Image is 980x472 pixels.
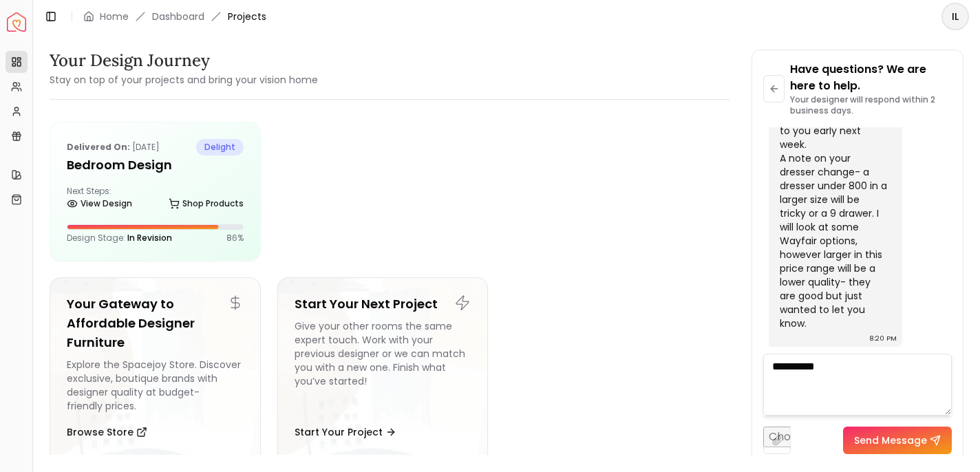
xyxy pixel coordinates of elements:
[67,141,130,153] b: Delivered on:
[869,332,897,345] div: 8:20 PM
[7,12,26,32] a: Spacejoy
[67,358,244,413] div: Explore the Spacejoy Store. Discover exclusive, boutique brands with designer quality at budget-f...
[67,155,244,175] h5: Bedroom design
[941,3,969,30] button: IL
[67,418,147,446] button: Browse Store
[152,10,204,23] a: Dashboard
[196,139,244,155] span: delight
[277,277,489,463] a: Start Your Next ProjectGive your other rooms the same expert touch. Work with your previous desig...
[7,12,26,32] img: Spacejoy Logo
[50,73,318,87] small: Stay on top of your projects and bring your vision home
[50,277,261,463] a: Your Gateway to Affordable Designer FurnitureExplore the Spacejoy Store. Discover exclusive, bout...
[127,232,172,244] span: In Revision
[295,418,396,446] button: Start Your Project
[67,139,160,155] p: [DATE]
[169,194,244,213] a: Shop Products
[50,50,318,72] h3: Your Design Journey
[83,10,266,23] nav: breadcrumb
[67,233,172,244] p: Design Stage:
[295,294,471,314] h5: Start Your Next Project
[943,4,968,29] span: IL
[67,186,244,213] div: Next Steps:
[295,319,471,413] div: Give your other rooms the same expert touch. Work with your previous designer or we can match you...
[790,94,952,116] p: Your designer will respond within 2 business days.
[780,41,888,330] div: Hey [PERSON_NAME]- I saw your revision. I just got back in office [DATE]! I was out of town-thank...
[100,10,129,23] a: Home
[226,233,244,244] p: 86 %
[67,194,132,213] a: View Design
[67,294,244,352] h5: Your Gateway to Affordable Designer Furniture
[843,427,952,454] button: Send Message
[790,61,952,94] p: Have questions? We are here to help.
[228,10,266,23] span: Projects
